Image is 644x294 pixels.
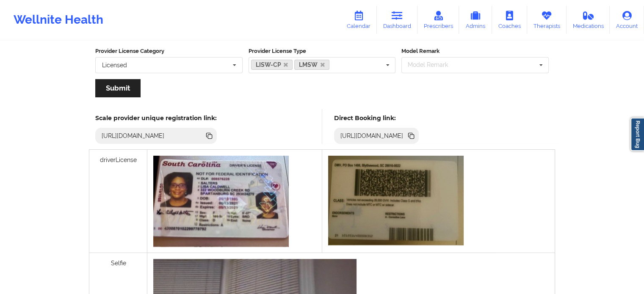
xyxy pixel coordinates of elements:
[406,60,460,70] div: Model Remark
[630,118,644,151] a: Report Bug
[294,60,329,70] a: LMSW
[334,114,419,122] h5: Direct Booking link:
[251,60,293,70] a: LISW-CP
[459,6,492,34] a: Admins
[337,132,407,140] div: [URL][DOMAIN_NAME]
[153,156,289,247] img: a87da84e-a726-450c-a965-fcd2255c7d0a_c98e8ba8-9f02-4f6b-a4ad-8d82ef13f26cDrivers_license.jpg
[610,6,644,34] a: Account
[492,6,527,34] a: Coaches
[95,114,217,122] h5: Scale provider unique registration link:
[340,6,377,34] a: Calendar
[95,79,141,97] button: Submit
[527,6,567,34] a: Therapists
[377,6,417,34] a: Dashboard
[102,62,127,68] div: Licensed
[328,156,464,245] img: 4b1041ce-527f-42ec-a5a9-d7895015c2c1_c5722f13-89c7-4e0f-95cf-cb13e0aeacc7back_of_drivers_license.jpg
[98,132,168,140] div: [URL][DOMAIN_NAME]
[417,6,459,34] a: Prescribers
[401,47,549,55] label: Model Remark
[89,150,147,253] div: driverLicense
[249,47,396,55] label: Provider License Type
[95,47,243,55] label: Provider License Category
[567,6,610,34] a: Medications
